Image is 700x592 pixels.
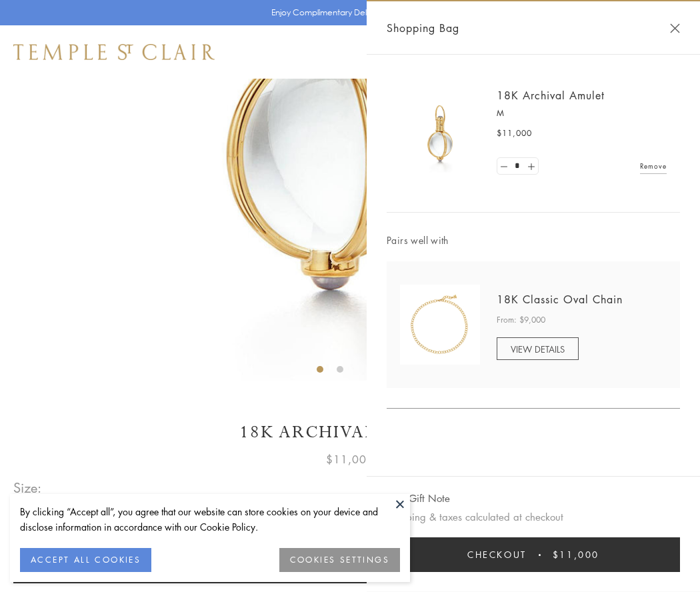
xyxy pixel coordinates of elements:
[497,107,667,120] p: M
[497,88,605,103] a: 18K Archival Amulet
[670,23,680,33] button: Close Shopping Bag
[20,504,400,535] div: By clicking “Accept all”, you agree that our website can store cookies on your device and disclos...
[387,490,450,507] button: Add Gift Note
[13,421,687,444] h1: 18K Archival Amulet
[271,6,423,19] p: Enjoy Complimentary Delivery & Returns
[511,343,565,355] span: VIEW DETAILS
[387,537,680,572] button: Checkout $11,000
[497,158,511,175] a: Set quantity to 0
[553,547,599,562] span: $11,000
[20,548,151,572] button: ACCEPT ALL COOKIES
[497,337,579,360] a: VIEW DETAILS
[13,477,43,499] span: Size:
[524,158,537,175] a: Set quantity to 2
[467,547,527,562] span: Checkout
[497,313,545,327] span: From: $9,000
[387,509,680,525] p: Shipping & taxes calculated at checkout
[326,451,374,468] span: $11,000
[13,44,215,60] img: Temple St. Clair
[387,19,459,37] span: Shopping Bag
[497,292,623,307] a: 18K Classic Oval Chain
[400,285,480,365] img: N88865-OV18
[400,93,480,173] img: 18K Archival Amulet
[497,127,532,140] span: $11,000
[640,159,667,173] a: Remove
[387,233,680,248] span: Pairs well with
[279,548,400,572] button: COOKIES SETTINGS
